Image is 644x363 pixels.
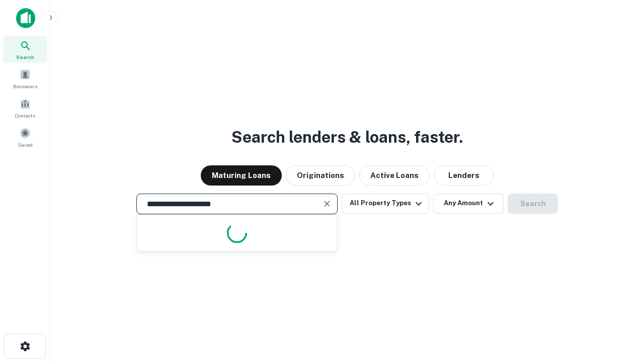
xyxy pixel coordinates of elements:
[201,165,282,186] button: Maturing Loans
[320,197,334,211] button: Clear
[3,124,47,151] a: Saved
[16,8,35,28] img: capitalize-icon.png
[594,282,644,331] iframe: Chat Widget
[342,194,429,214] button: All Property Types
[434,165,494,186] button: Lenders
[3,36,47,63] a: Search
[13,82,37,90] span: Borrowers
[3,94,47,122] a: Contacts
[18,141,33,149] span: Saved
[286,165,355,186] button: Originations
[16,53,34,61] span: Search
[231,125,463,149] h3: Search lenders & loans, faster.
[359,165,430,186] button: Active Loans
[3,65,47,92] a: Borrowers
[433,194,504,214] button: Any Amount
[15,111,35,119] span: Contacts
